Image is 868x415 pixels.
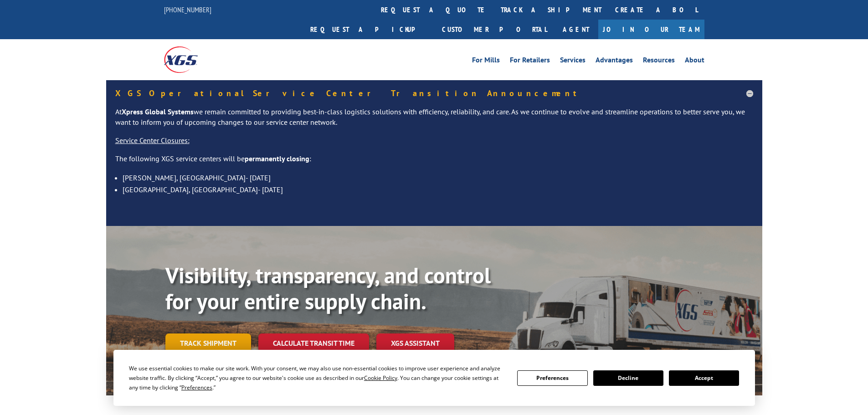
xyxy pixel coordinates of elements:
[435,20,554,39] a: Customer Portal
[113,350,755,406] div: Cookie Consent Prompt
[510,56,550,67] a: For Retailers
[376,333,454,353] a: XGS ASSISTANT
[123,172,753,184] li: [PERSON_NAME], [GEOGRAPHIC_DATA]- [DATE]
[598,20,704,39] a: Join Our Team
[596,56,633,67] a: Advantages
[164,5,211,14] a: [PHONE_NUMBER]
[165,261,491,316] b: Visibility, transparency, and control for your entire supply chain.
[560,56,586,67] a: Services
[129,364,506,392] div: We use essential cookies to make our site work. With your consent, we may also use non-essential ...
[669,370,739,386] button: Accept
[472,56,500,67] a: For Mills
[685,56,704,67] a: About
[115,89,753,97] h5: XGS Operational Service Center Transition Announcement
[245,154,309,163] strong: permanently closing
[258,333,369,353] a: Calculate transit time
[181,384,212,391] span: Preferences
[517,370,587,386] button: Preferences
[115,136,190,145] u: Service Center Closures:
[115,107,753,136] p: At we remain committed to providing best-in-class logistics solutions with efficiency, reliabilit...
[122,107,194,116] strong: Xpress Global Systems
[115,154,753,172] p: The following XGS service centers will be :
[364,374,397,382] span: Cookie Policy
[165,333,251,353] a: Track shipment
[554,20,598,39] a: Agent
[303,20,435,39] a: Request a pickup
[123,184,753,195] li: [GEOGRAPHIC_DATA], [GEOGRAPHIC_DATA]- [DATE]
[593,370,663,386] button: Decline
[643,56,675,67] a: Resources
